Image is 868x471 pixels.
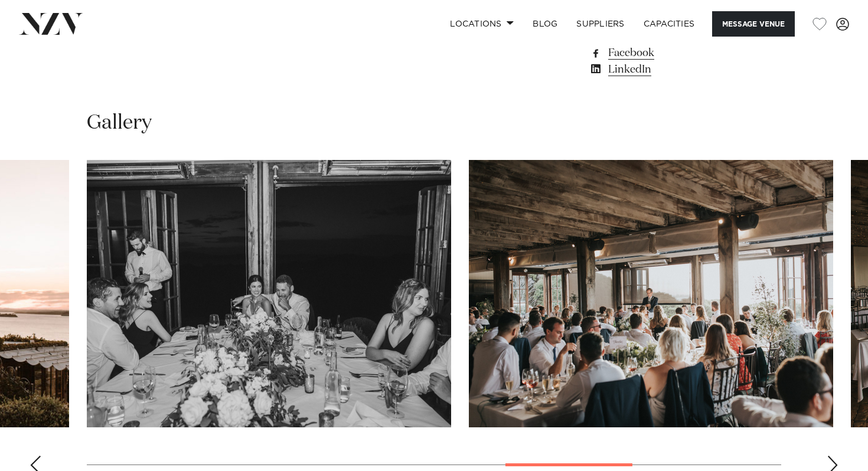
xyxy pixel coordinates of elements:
[87,110,152,136] h2: Gallery
[589,45,781,61] a: Facebook
[19,13,83,34] img: nzv-logo.png
[87,160,451,427] swiper-slide: 7 / 10
[440,11,523,37] a: Locations
[469,160,833,427] swiper-slide: 8 / 10
[523,11,567,37] a: BLOG
[712,11,795,37] button: Message Venue
[634,11,704,37] a: Capacities
[589,61,781,78] a: LinkedIn
[567,11,634,37] a: SUPPLIERS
